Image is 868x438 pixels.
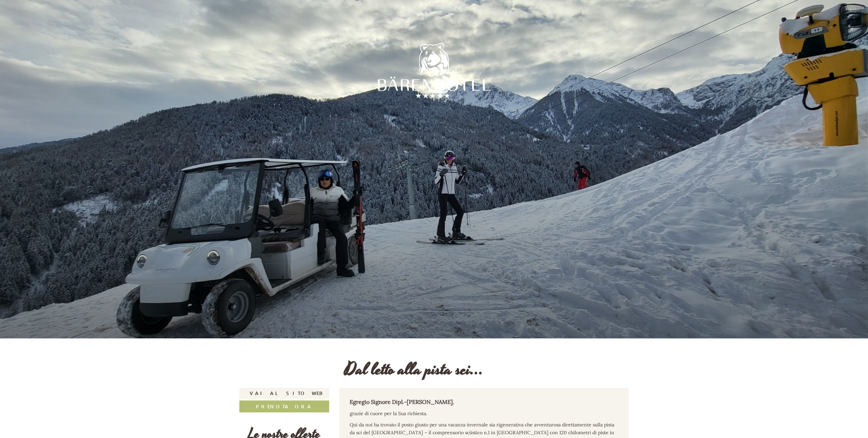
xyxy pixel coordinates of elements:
h1: Dal letto alla pista sci... [345,361,484,379]
strong: Egregio Signore Dipl.-[PERSON_NAME] [350,398,454,405]
a: Vai al sito web [239,388,329,399]
span: grazie di cuore per la Sua richiesta. [350,410,427,417]
em: , [453,399,454,405]
a: Prenota ora [239,400,329,412]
